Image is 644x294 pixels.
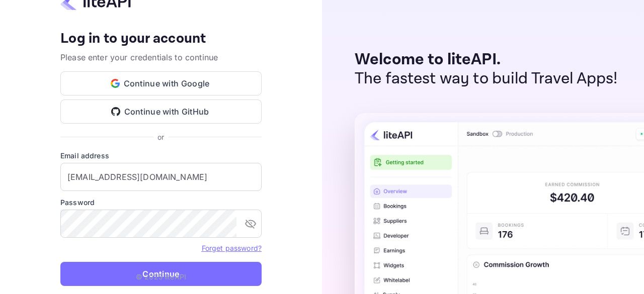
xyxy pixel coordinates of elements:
h4: Log in to your account [60,30,262,48]
button: Continue [60,262,262,286]
p: The fastest way to build Travel Apps! [355,69,618,88]
a: Forget password? [202,244,262,252]
a: Forget password? [202,243,262,253]
button: Continue with Google [60,71,262,95]
button: Continue with GitHub [60,100,262,124]
input: Enter your email address [60,163,262,191]
p: Please enter your credentials to continue [60,51,262,63]
p: or [157,132,164,142]
label: Password [60,197,262,208]
button: toggle password visibility [240,214,261,234]
p: © 2025 liteAPI [136,271,186,282]
p: Welcome to liteAPI. [355,50,618,69]
label: Email address [60,150,262,161]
